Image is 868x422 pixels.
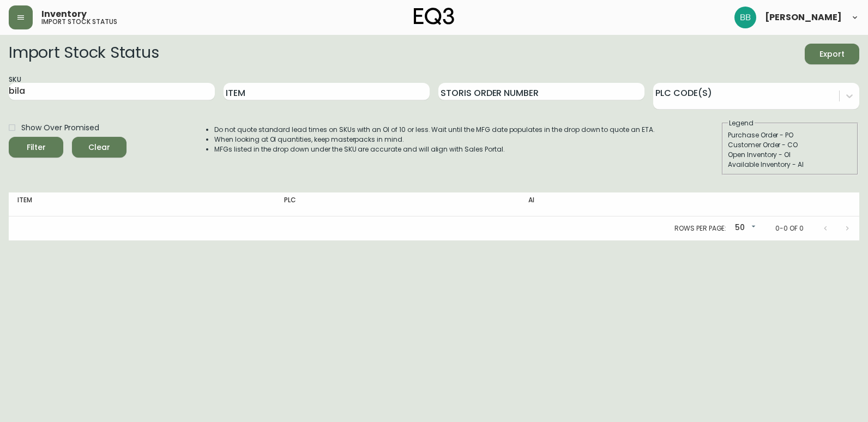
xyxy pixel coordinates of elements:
li: Do not quote standard lead times on SKUs with an OI of 10 or less. Wait until the MFG date popula... [214,125,655,135]
li: MFGs listed in the drop down under the SKU are accurate and will align with Sales Portal. [214,144,655,154]
div: 50 [731,219,758,237]
span: [PERSON_NAME] [765,13,842,22]
h2: Import Stock Status [9,44,159,64]
div: Open Inventory - OI [728,150,852,160]
span: Show Over Promised [21,122,99,134]
th: Item [9,192,275,216]
img: 4d3bcdd67364a403c4ba624112af5e66 [734,7,756,28]
p: Rows per page: [674,224,726,233]
button: Clear [72,137,126,158]
p: 0-0 of 0 [775,224,804,233]
span: Export [813,47,851,61]
legend: Legend [728,118,755,128]
th: AI [520,192,714,216]
button: Export [805,44,859,64]
div: Customer Order - CO [728,140,852,150]
div: Purchase Order - PO [728,130,852,140]
h5: import stock status [41,19,117,25]
span: Inventory [41,10,87,19]
div: Available Inventory - AI [728,160,852,170]
button: Filter [9,137,63,158]
li: When looking at OI quantities, keep masterpacks in mind. [214,135,655,144]
th: PLC [275,192,520,216]
span: Clear [81,141,118,154]
img: logo [414,8,454,25]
